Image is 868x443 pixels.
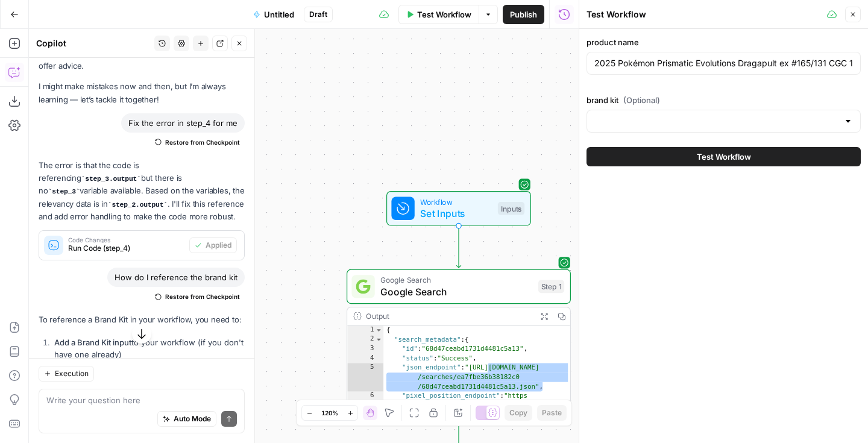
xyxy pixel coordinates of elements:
[398,5,479,24] button: Test Workflow
[121,113,245,133] div: Fix the error in step_4 for me
[587,94,861,106] label: brand kit
[505,405,532,421] button: Copy
[246,5,301,24] button: Untitled
[48,188,80,195] code: step_3
[165,292,240,301] span: Restore from Checkpoint
[39,80,245,105] p: I might make mistakes now and then, but I’m always learning — let’s tackle it together!
[36,37,151,49] div: Copilot
[174,413,211,424] span: Auto Mode
[39,159,245,224] p: The error is that the code is referencing but there is no variable available. Based on the variab...
[68,243,184,254] span: Run Code (step_4)
[420,206,492,221] span: Set Inputs
[189,237,237,253] button: Applied
[375,325,383,335] span: Toggle code folding, rows 1 through 659
[347,344,383,354] div: 3
[264,8,294,20] span: Untitled
[697,151,751,163] span: Test Workflow
[157,411,216,427] button: Auto Mode
[165,137,240,147] span: Restore from Checkpoint
[509,407,527,418] span: Copy
[107,268,245,287] div: How do I reference the brand kit
[587,147,861,166] button: Test Workflow
[54,338,131,347] strong: Add a Brand Kit input
[587,36,861,48] label: product name
[51,336,245,360] li: to your workflow (if you don't have one already)
[623,94,660,106] span: (Optional)
[537,405,567,421] button: Paste
[510,8,537,20] span: Publish
[347,354,383,363] div: 4
[538,280,564,294] div: Step 1
[150,135,245,149] button: Restore from Checkpoint
[380,274,532,286] span: Google Search
[150,289,245,304] button: Restore from Checkpoint
[55,368,89,379] span: Execution
[380,284,532,299] span: Google Search
[347,335,383,345] div: 2
[420,196,492,207] span: Workflow
[456,226,461,268] g: Edge from start to step_1
[39,47,245,72] p: I can explain steps, debug, write prompts, code, and offer advice.
[498,202,524,215] div: Inputs
[206,240,231,251] span: Applied
[321,408,338,418] span: 120%
[417,8,471,20] span: Test Workflow
[375,335,383,345] span: Toggle code folding, rows 2 through 12
[108,201,168,209] code: step_2.output
[39,366,94,382] button: Execution
[68,237,184,243] span: Code Changes
[542,407,562,418] span: Paste
[347,269,571,423] div: Google SearchGoogle SearchStep 1Output{ "search_metadata":{ "id":"68d47ceabd1731d4481c5a13", "sta...
[347,325,383,335] div: 1
[347,391,383,438] div: 6
[347,363,383,392] div: 5
[347,191,571,226] div: WorkflowSet InputsInputs
[39,313,245,326] p: To reference a Brand Kit in your workflow, you need to:
[366,310,531,322] div: Output
[503,5,544,24] button: Publish
[309,9,327,20] span: Draft
[81,175,141,183] code: step_3.output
